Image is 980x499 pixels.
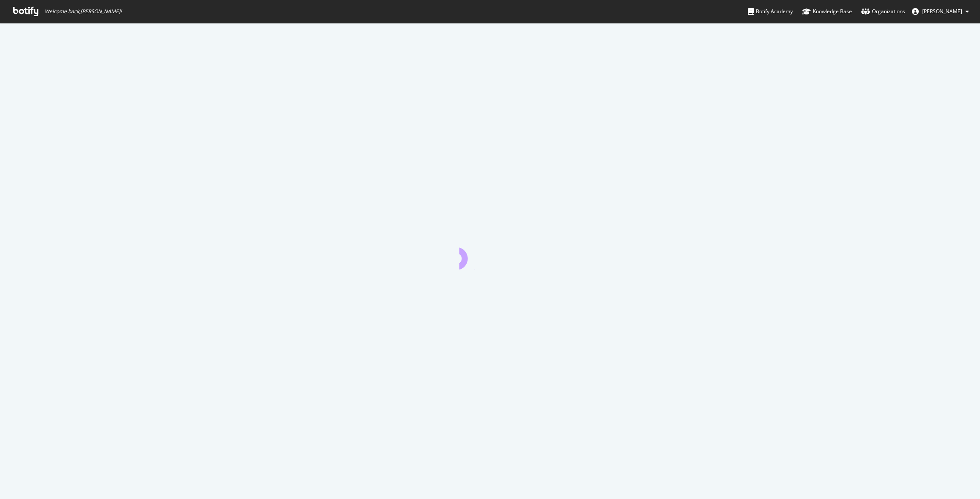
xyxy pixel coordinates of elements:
div: Botify Academy [748,7,793,16]
div: animation [459,239,521,269]
button: [PERSON_NAME] [905,5,976,18]
span: Florian Fouillouse [922,8,962,15]
div: Organizations [861,7,905,16]
span: Welcome back, [PERSON_NAME] ! [45,8,122,15]
div: Knowledge Base [802,7,852,16]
